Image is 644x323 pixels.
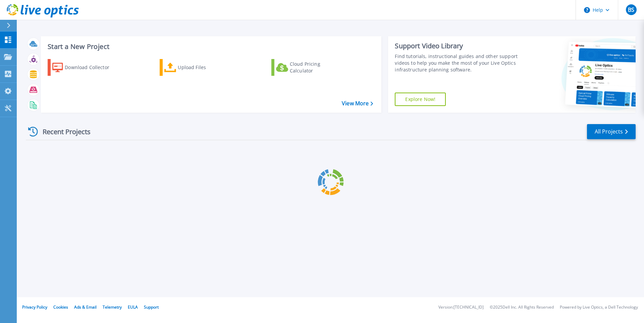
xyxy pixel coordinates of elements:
div: Recent Projects [26,123,100,140]
a: All Projects [587,124,636,139]
h3: Start a New Project [48,43,373,50]
div: Find tutorials, instructional guides and other support videos to help you make the most of your L... [395,53,521,73]
a: Download Collector [48,59,122,76]
div: Download Collector [65,61,118,74]
a: Privacy Policy [22,304,47,310]
div: Upload Files [178,61,231,74]
div: Cloud Pricing Calculator [290,61,343,74]
a: Cookies [53,304,68,310]
a: View More [342,100,373,107]
a: Explore Now! [395,93,446,106]
a: EULA [128,304,138,310]
a: Upload Files [160,59,234,76]
a: Cloud Pricing Calculator [271,59,346,76]
a: Ads & Email [74,304,97,310]
a: Telemetry [103,304,122,310]
a: Support [144,304,159,310]
li: Powered by Live Optics, a Dell Technology [560,305,638,310]
div: Support Video Library [395,42,521,50]
li: © 2025 Dell Inc. All Rights Reserved [490,305,554,310]
li: Version: [TECHNICAL_ID] [438,305,484,310]
span: BS [628,7,634,12]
